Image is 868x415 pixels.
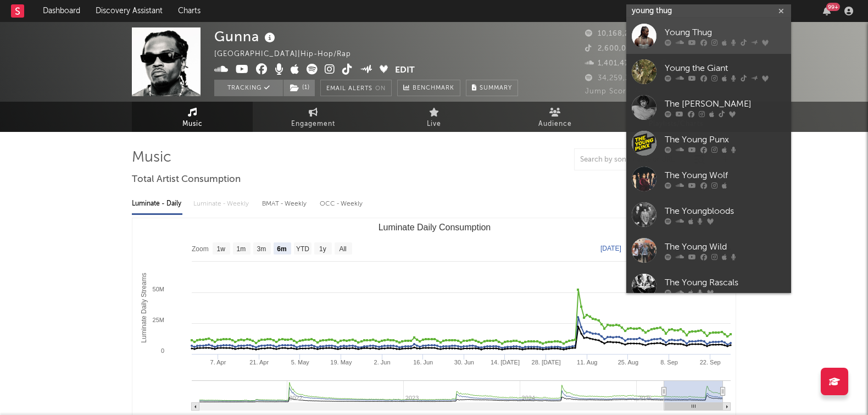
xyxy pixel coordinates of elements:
div: OCC - Weekly [320,195,364,213]
span: Jump Score: 74.6 [585,88,650,95]
text: YTD [296,245,309,253]
text: 14. [DATE] [491,359,520,366]
text: 22. Sep [700,359,721,366]
button: 99+ [823,7,831,15]
div: The Young Wolf [665,169,786,182]
button: Edit [395,64,415,78]
text: 11. Aug [577,359,597,366]
text: 5. May [291,359,310,366]
span: Summary [480,85,512,91]
text: 30. Jun [454,359,474,366]
span: 1,401,477 [585,60,633,67]
text: Luminate Daily Streams [140,273,148,342]
span: 10,168,254 [585,30,638,37]
text: 0 [161,347,164,354]
a: The Young Rascals [626,268,791,304]
text: 50M [153,286,164,292]
span: Engagement [291,118,335,131]
em: On [375,86,386,92]
text: 25M [153,317,164,323]
a: The Young Punx [626,125,791,161]
text: 2. Jun [374,359,391,366]
span: Total Artist Consumption [132,173,241,186]
a: The Youngbloods [626,197,791,233]
div: Young Thug [665,26,786,40]
input: Search for artists [626,4,791,18]
span: Audience [538,118,572,131]
text: 8. Sep [660,359,678,366]
span: Music [182,118,203,131]
text: Zoom [192,245,209,253]
div: Luminate - Daily [132,195,182,213]
text: 25. Aug [618,359,638,366]
span: Live [427,118,441,131]
div: 99 + [826,3,840,11]
a: Music [132,102,253,132]
text: 28. [DATE] [532,359,561,366]
a: Young Thug [626,18,791,54]
text: 1w [217,245,226,253]
a: The Young Wolf [626,161,791,197]
text: 7. Apr [210,359,226,366]
text: Luminate Daily Consumption [379,223,491,232]
input: Search by song name or URL [575,156,691,164]
a: Audience [494,102,615,132]
text: 6m [277,245,286,253]
text: 19. May [330,359,352,366]
div: Gunna [214,27,278,46]
div: [GEOGRAPHIC_DATA] | Hip-Hop/Rap [214,48,364,61]
text: 1m [237,245,246,253]
div: The [PERSON_NAME] [665,98,786,111]
button: Summary [466,80,518,96]
span: ( 1 ) [283,80,315,96]
div: BMAT - Weekly [262,195,309,213]
div: The Young Rascals [665,276,786,290]
div: The Young Punx [665,134,786,147]
span: Benchmark [413,82,454,95]
a: Young the Giant [626,54,791,90]
span: 2,600,000 [585,45,636,52]
div: The Youngbloods [665,205,786,218]
text: All [339,245,346,253]
button: Tracking [214,80,283,96]
a: Playlists/Charts [615,102,736,132]
text: [DATE] [600,245,621,252]
a: Benchmark [397,80,460,96]
text: 3m [257,245,266,253]
a: The Young Wild [626,233,791,268]
text: 1y [319,245,326,253]
div: Young the Giant [665,62,786,75]
text: 16. Jun [413,359,433,366]
span: 34,259,308 Monthly Listeners [585,75,706,82]
button: Email AlertsOn [320,80,392,96]
a: Engagement [253,102,374,132]
a: Live [374,102,494,132]
div: The Young Wild [665,241,786,254]
button: (1) [283,80,315,96]
text: 21. Apr [249,359,269,366]
a: The [PERSON_NAME] [626,90,791,125]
